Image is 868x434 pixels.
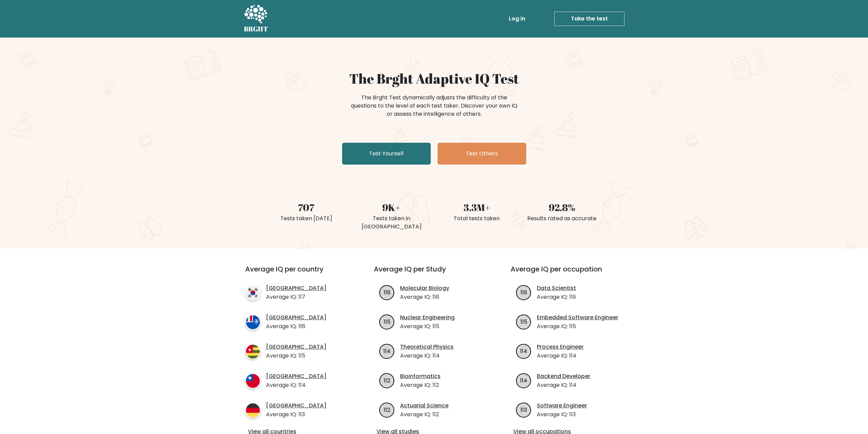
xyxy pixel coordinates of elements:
[266,402,326,410] a: [GEOGRAPHIC_DATA]
[384,318,391,325] text: 115
[400,372,441,380] a: Bioinformatics
[537,402,587,410] a: Software Engineer
[438,143,526,165] a: Test Others
[537,293,576,301] p: Average IQ: 119
[524,214,601,223] div: Results rated as accurate
[268,214,345,223] div: Tests taken [DATE]
[266,352,326,360] p: Average IQ: 115
[400,343,454,351] a: Theoretical Physics
[245,403,261,418] img: country
[266,322,326,331] p: Average IQ: 116
[537,372,590,380] a: Backend Developer
[245,344,261,359] img: country
[520,347,527,355] text: 114
[400,381,441,389] p: Average IQ: 112
[384,376,390,384] text: 112
[537,410,587,419] p: Average IQ: 113
[400,322,455,331] p: Average IQ: 115
[384,288,391,296] text: 116
[245,265,349,281] h3: Average IQ per country
[400,293,449,301] p: Average IQ: 116
[266,293,326,301] p: Average IQ: 117
[384,406,390,414] text: 112
[268,70,601,87] h1: The Brght Adaptive IQ Test
[266,381,326,389] p: Average IQ: 114
[537,381,590,389] p: Average IQ: 114
[520,376,527,384] text: 114
[353,200,430,214] div: 9K+
[511,265,631,281] h3: Average IQ per occupation
[537,343,584,351] a: Process Engineer
[400,402,448,410] a: Actuarial Science
[524,200,601,214] div: 92.8%
[244,25,268,33] h5: BRGHT
[537,322,618,331] p: Average IQ: 115
[268,200,345,214] div: 707
[266,343,326,351] a: [GEOGRAPHIC_DATA]
[400,284,449,292] a: Molecular Biology
[349,94,519,118] div: The Brght Test dynamically adjusts the difficulty of the questions to the level of each test take...
[438,200,515,214] div: 3.3M+
[520,406,527,414] text: 113
[245,373,261,389] img: country
[383,347,391,355] text: 114
[520,288,527,296] text: 119
[537,352,584,360] p: Average IQ: 114
[400,410,448,419] p: Average IQ: 112
[266,372,326,380] a: [GEOGRAPHIC_DATA]
[266,313,326,322] a: [GEOGRAPHIC_DATA]
[506,12,528,26] a: Log in
[374,265,494,281] h3: Average IQ per Study
[400,313,455,322] a: Nuclear Engineering
[520,318,527,325] text: 115
[342,143,431,165] a: Test Yourself
[438,214,515,223] div: Total tests taken
[537,284,576,292] a: Data Scientist
[245,285,261,300] img: country
[537,313,618,322] a: Embedded Software Engineer
[266,410,326,419] p: Average IQ: 113
[554,12,624,26] a: Take the test
[353,214,430,231] div: Tests taken in [GEOGRAPHIC_DATA]
[245,314,261,330] img: country
[266,284,326,292] a: [GEOGRAPHIC_DATA]
[400,352,454,360] p: Average IQ: 114
[244,3,268,35] a: BRGHT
